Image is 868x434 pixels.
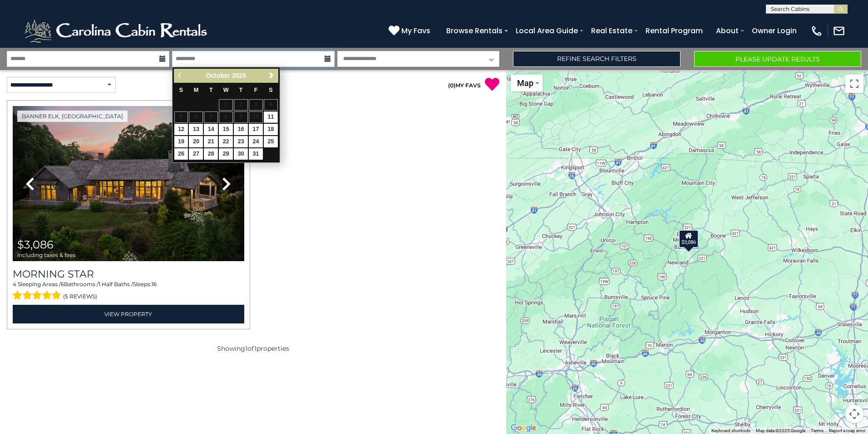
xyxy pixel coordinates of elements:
button: Keyboard shortcuts [711,428,750,434]
a: 18 [264,124,278,135]
span: Saturday [269,87,272,93]
a: 12 [174,124,188,135]
a: 30 [234,148,248,160]
span: 16 [152,281,157,288]
span: (5 reviews) [63,291,97,303]
span: Sunday [179,87,183,93]
span: Monday [194,87,199,93]
span: $3,086 [17,238,54,251]
a: Morning Star [13,268,244,280]
img: Google [508,422,538,434]
a: 15 [219,124,233,135]
a: 25 [264,136,278,147]
a: 22 [219,136,233,147]
a: 17 [249,124,263,135]
img: mail-regular-white.png [833,25,845,37]
span: Map [517,78,533,88]
div: $3,086 [678,230,698,248]
span: Friday [254,87,258,93]
img: phone-regular-white.png [810,25,823,37]
span: ( ) [448,82,455,89]
a: 29 [219,148,233,160]
img: White-1-2.png [23,17,211,45]
a: Real Estate [587,23,637,39]
span: 1 Half Baths / [99,281,133,288]
a: Open this area in Google Maps (opens a new window) [508,422,538,434]
a: Owner Login [747,23,801,39]
a: 27 [189,148,203,160]
a: 14 [204,124,218,135]
span: Next [268,72,275,79]
span: My Favs [401,25,430,36]
span: Map data ©2025 Google [756,428,805,433]
a: 23 [234,136,248,147]
span: including taxes & fees [17,252,75,258]
a: 24 [249,136,263,147]
button: Toggle fullscreen view [845,75,863,93]
a: 13 [189,124,203,135]
a: 26 [174,148,188,160]
span: 0 [450,82,454,89]
img: thumbnail_163276265.jpeg [13,106,244,261]
a: 20 [189,136,203,147]
span: 1 [245,344,247,353]
a: 31 [249,148,263,160]
a: 21 [204,136,218,147]
a: Local Area Guide [511,23,582,39]
a: Terms (opens in new tab) [811,428,824,433]
span: 6 [61,281,64,288]
span: October [206,72,230,79]
a: Report a map error [829,428,865,433]
span: Wednesday [223,87,229,93]
a: Browse Rentals [442,23,507,39]
a: 28 [204,148,218,160]
span: Tuesday [209,87,213,93]
a: About [711,23,743,39]
a: Rental Program [641,23,707,39]
span: Thursday [239,87,243,93]
a: Refine Search Filters [513,51,680,67]
span: 2025 [232,72,246,79]
p: Showing of properties [7,344,499,353]
a: 19 [174,136,188,147]
span: 4 [13,281,16,288]
a: (0)MY FAVS [448,82,481,89]
button: Change map style [511,75,542,91]
a: My Favs [389,25,433,37]
a: 16 [234,124,248,135]
button: Please Update Results [694,51,861,67]
span: 1 [254,344,256,353]
a: 11 [264,111,278,123]
a: Next [266,70,277,81]
button: Map camera controls [845,405,863,423]
a: Banner Elk, [GEOGRAPHIC_DATA] [17,111,128,122]
a: View Property [13,305,244,323]
div: Sleeping Areas / Bathrooms / Sleeps: [13,280,244,302]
